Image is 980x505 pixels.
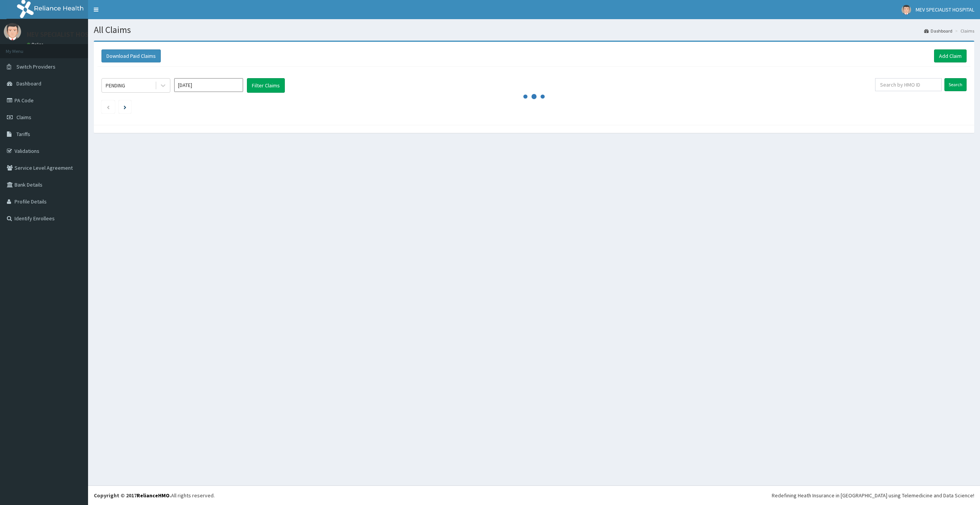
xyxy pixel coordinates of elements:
a: Dashboard [924,28,952,34]
a: Add Claim [934,49,967,62]
input: Search by HMO ID [875,78,942,91]
div: PENDING [106,82,125,89]
li: Claims [953,28,974,34]
img: User Image [902,5,911,15]
span: Tariffs [16,131,30,138]
p: MEV SPECIALIST HOSPITAL [27,31,106,38]
button: Download Paid Claims [101,49,161,62]
strong: Copyright © 2017 . [94,492,171,499]
a: Online [27,42,45,47]
h1: All Claims [94,25,974,35]
input: Search [944,78,967,91]
span: MEV SPECIALIST HOSPITAL [916,6,974,13]
button: Filter Claims [247,78,285,93]
span: Claims [16,114,31,121]
div: Redefining Heath Insurance in [GEOGRAPHIC_DATA] using Telemedicine and Data Science! [772,492,974,499]
img: User Image [4,23,21,40]
footer: All rights reserved. [88,485,980,505]
span: Switch Providers [16,63,56,70]
a: Next page [124,103,126,110]
a: RelianceHMO [137,492,170,499]
a: Previous page [106,103,110,110]
svg: audio-loading [523,85,546,108]
input: Select Month and Year [174,78,243,92]
span: Dashboard [16,80,41,87]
